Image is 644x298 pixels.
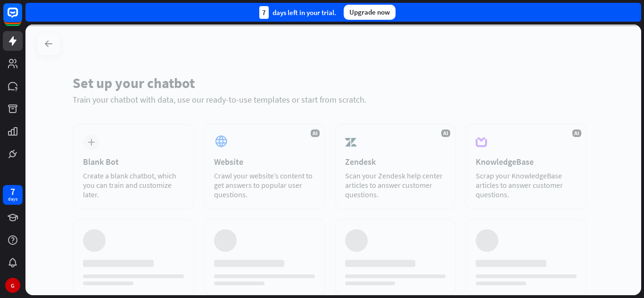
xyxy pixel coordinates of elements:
[5,278,20,293] div: G
[10,187,15,196] div: 7
[8,196,17,202] div: days
[259,6,269,19] div: 7
[3,185,23,205] a: 7 days
[344,5,396,20] div: Upgrade now
[259,6,336,19] div: days left in your trial.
